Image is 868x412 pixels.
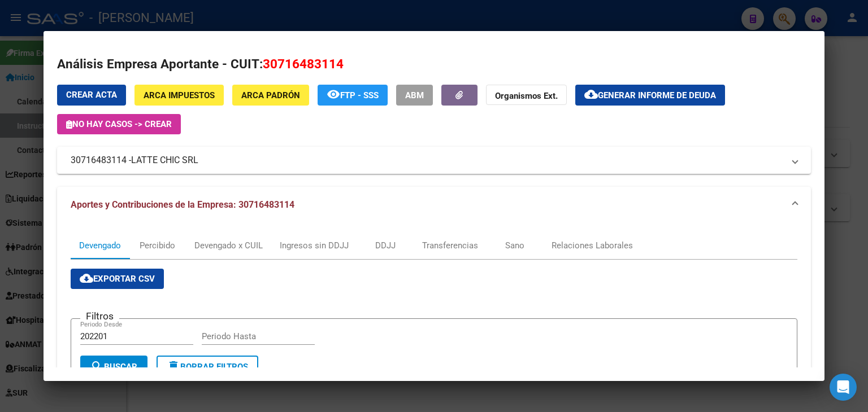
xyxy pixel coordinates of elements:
button: Crear Acta [57,85,126,106]
h3: Filtros [80,310,119,322]
strong: Organismos Ext. [495,91,558,101]
div: Sano [505,239,524,252]
button: Exportar CSV [71,269,164,289]
span: Generar informe de deuda [598,90,716,100]
span: 30716483114 [263,56,344,71]
span: ABM [405,90,424,100]
span: Crear Acta [66,90,117,100]
div: Open Intercom Messenger [830,374,857,401]
mat-expansion-panel-header: Aportes y Contribuciones de la Empresa: 30716483114 [57,187,811,223]
span: Aportes y Contribuciones de la Empresa: 30716483114 [71,199,294,210]
h2: Análisis Empresa Aportante - CUIT: [57,55,811,74]
span: Exportar CSV [80,274,155,284]
button: ARCA Padrón [232,85,309,106]
mat-icon: cloud_download [80,271,93,285]
mat-panel-title: 30716483114 - [71,154,784,167]
mat-icon: delete [167,360,180,373]
div: Devengado x CUIL [194,239,263,252]
button: ABM [396,85,433,106]
span: No hay casos -> Crear [66,119,172,129]
span: FTP - SSS [340,90,379,100]
div: Ingresos sin DDJJ [280,239,349,252]
div: Relaciones Laborales [552,239,633,252]
span: ARCA Impuestos [144,90,215,100]
div: Transferencias [422,239,478,252]
button: No hay casos -> Crear [57,114,181,134]
div: Devengado [79,239,121,252]
button: Buscar [80,356,147,378]
button: Organismos Ext. [486,85,567,106]
mat-icon: remove_red_eye [327,87,340,101]
span: LATTE CHIC SRL [131,154,198,167]
button: ARCA Impuestos [134,85,224,106]
mat-expansion-panel-header: 30716483114 -LATTE CHIC SRL [57,147,811,174]
span: ARCA Padrón [241,90,300,100]
span: Borrar Filtros [167,362,248,372]
div: Percibido [140,239,175,252]
mat-icon: search [90,360,104,373]
button: Borrar Filtros [157,356,258,378]
span: Buscar [90,362,137,372]
button: Generar informe de deuda [575,85,725,106]
button: FTP - SSS [318,85,388,106]
mat-icon: cloud_download [584,87,598,101]
div: DDJJ [375,239,396,252]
